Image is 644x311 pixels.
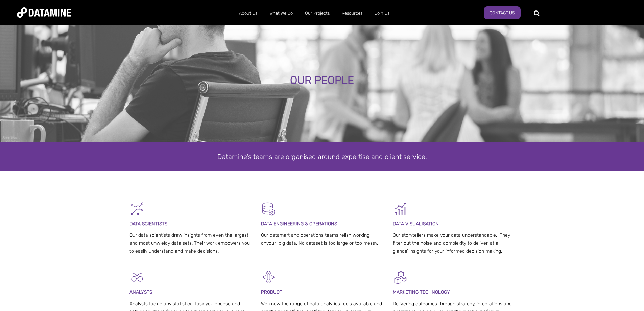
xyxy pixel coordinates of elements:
a: Contact Us [484,6,521,19]
div: OUR PEOPLE [73,74,571,87]
img: Digital Activation [393,270,408,285]
img: Development [261,270,276,285]
a: What We Do [263,4,299,22]
img: Analysts [129,270,145,285]
p: Our storytellers make your data understandable. They filter out the noise and complexity to deliv... [393,231,515,255]
a: Resources [336,4,368,22]
span: Datamine's teams are organised around expertise and client service. [217,153,427,161]
p: Our datamart and operations teams relish working onyour big data. No dataset is too large or too ... [261,231,383,247]
span: DATA ENGINEERING & OPERATIONS [261,221,337,227]
a: About Us [233,4,263,22]
span: ANALYSTS [129,289,152,295]
img: Datamine [17,7,71,18]
img: Graph 5 [393,201,408,217]
img: Graph - Network [129,201,145,217]
span: DATA VISUALISATION [393,221,439,227]
p: Our data scientists draw insights from even the largest and most unwieldy data sets. Their work e... [129,231,252,255]
span: DATA SCIENTISTS [129,221,167,227]
span: PRODUCT [261,289,282,295]
a: Join Us [368,4,396,22]
img: Datamart [261,201,276,217]
a: Our Projects [299,4,336,22]
span: MARKETING TECHNOLOGY [393,289,450,295]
